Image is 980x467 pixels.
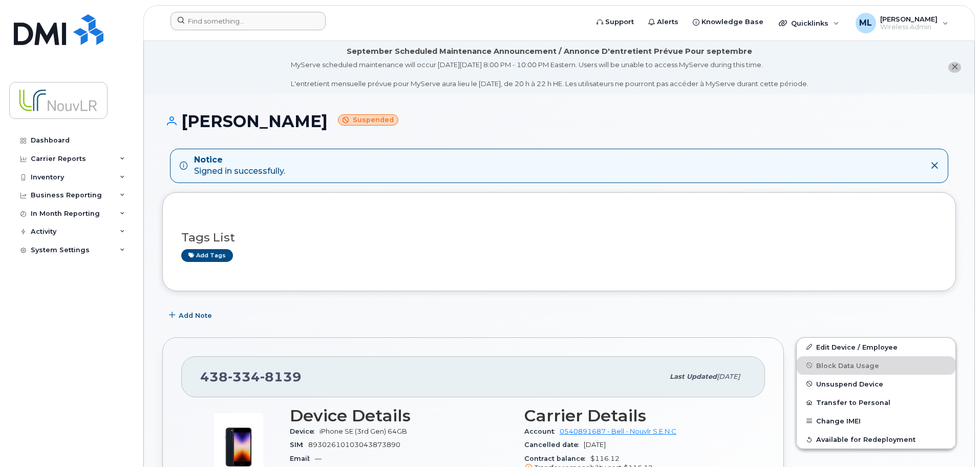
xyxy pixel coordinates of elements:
span: Account [524,428,560,435]
span: 438 [200,369,302,384]
a: 0540891687 - Bell - Nouvlr S.E.N.C [560,428,676,435]
button: Unsuspend Device [797,375,955,393]
h3: Tags List [181,231,937,244]
h3: Carrier Details [524,407,747,425]
span: Email [290,455,315,462]
div: September Scheduled Maintenance Announcement / Annonce D'entretient Prévue Pour septembre [347,46,752,57]
button: Change IMEI [797,412,955,430]
button: Available for Redeployment [797,430,955,449]
span: Last updated [670,373,717,380]
div: MyServe scheduled maintenance will occur [DATE][DATE] 8:00 PM - 10:00 PM Eastern. Users will be u... [291,60,808,89]
small: Suspended [338,114,398,126]
span: Cancelled date [524,441,584,449]
button: Add Note [162,307,221,325]
button: close notification [948,62,961,73]
span: Add Note [179,311,212,320]
span: SIM [290,441,308,449]
button: Transfer to Personal [797,393,955,412]
span: Contract balance [524,455,590,462]
span: 334 [228,369,260,384]
span: 8139 [260,369,302,384]
span: iPhone SE (3rd Gen) 64GB [319,428,407,435]
a: Edit Device / Employee [797,338,955,356]
a: Add tags [181,249,233,262]
span: 89302610103043873890 [308,441,400,449]
div: Signed in successfully. [194,154,285,178]
span: [DATE] [584,441,606,449]
h1: [PERSON_NAME] [162,112,956,130]
span: [DATE] [717,373,740,380]
h3: Device Details [290,407,512,425]
span: — [315,455,322,462]
span: Device [290,428,319,435]
span: Available for Redeployment [816,436,915,443]
span: Unsuspend Device [816,380,883,388]
button: Block Data Usage [797,356,955,375]
strong: Notice [194,154,285,166]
